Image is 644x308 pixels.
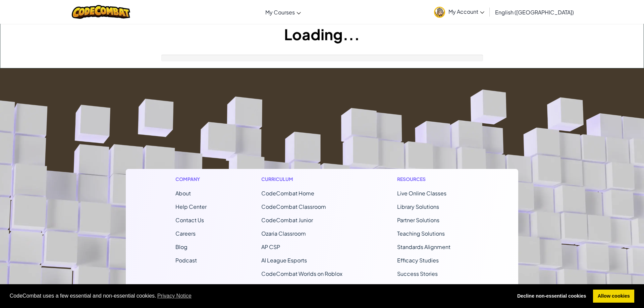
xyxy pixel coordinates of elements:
a: English ([GEOGRAPHIC_DATA]) [492,3,577,21]
a: AI HackStack [261,284,295,291]
a: AI League Esports [261,257,307,264]
a: Professional Development [397,284,465,291]
a: Careers [175,230,196,237]
h1: Loading... [0,24,644,45]
span: My Courses [265,9,295,16]
a: Live Online Classes [397,190,446,197]
a: CodeCombat Junior [261,217,313,224]
a: Library Solutions [397,203,439,210]
a: My Account [431,1,488,22]
a: Efficacy Studies [397,257,439,264]
a: Success Stories [397,270,438,277]
a: Blog [175,243,187,250]
h1: Curriculum [261,176,342,183]
a: Standards Alignment [397,243,450,250]
span: Contact Us [175,217,204,224]
a: About [175,190,191,197]
span: CodeCombat Home [261,190,314,197]
a: Help Center [175,203,207,210]
a: CodeCombat Worlds on Roblox [261,270,342,277]
a: Podcast [175,257,197,264]
img: avatar [434,7,445,18]
a: allow cookies [593,290,634,303]
img: CodeCombat logo [72,5,130,19]
a: Teaching Solutions [397,230,445,237]
a: AP CSP [261,243,280,250]
span: My Account [448,8,484,15]
h1: Company [175,176,207,183]
span: CodeCombat uses a few essential and non-essential cookies. [10,291,507,301]
a: CodeCombat Classroom [261,203,326,210]
h1: Resources [397,176,469,183]
span: English ([GEOGRAPHIC_DATA]) [495,9,574,16]
a: deny cookies [513,290,591,303]
a: Partner Solutions [397,217,439,224]
a: learn more about cookies [156,291,193,301]
a: My Courses [262,3,304,21]
a: Ozaria Classroom [261,230,306,237]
